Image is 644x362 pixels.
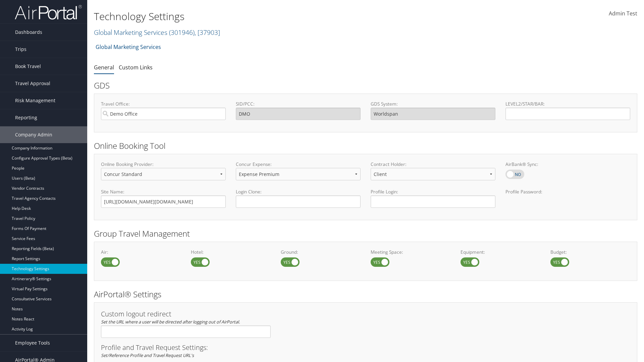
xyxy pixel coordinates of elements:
[101,311,271,317] h3: Custom logout redirect
[94,80,632,91] h2: GDS
[119,64,153,71] a: Custom Links
[371,101,495,107] label: GDS System:
[236,188,361,195] label: Login Clone:
[505,101,630,107] label: LEVEL2/STAR/BAR:
[94,228,637,239] h2: Group Travel Management
[461,249,540,255] label: Equipment:
[15,75,50,92] span: Travel Approval
[505,161,630,168] label: AirBank® Sync:
[94,9,456,23] h1: Technology Settings
[15,92,55,109] span: Risk Management
[94,64,114,71] a: General
[609,3,637,24] a: Admin Test
[101,352,194,358] em: Set/Reference Profile and Travel Request URL's
[15,335,50,351] span: Employee Tools
[101,101,226,107] label: Travel Office:
[281,249,361,255] label: Ground:
[15,126,52,143] span: Company Admin
[550,249,630,255] label: Budget:
[94,289,637,300] h2: AirPortal® Settings
[195,28,220,37] span: , [ 37903 ]
[371,195,495,208] input: Profile Login:
[15,109,37,126] span: Reporting
[101,344,630,351] h3: Profile and Travel Request Settings:
[236,161,361,168] label: Concur Expense:
[169,28,195,37] span: ( 301946 )
[15,4,82,20] img: airportal-logo.png
[101,249,181,255] label: Air:
[609,10,637,17] span: Admin Test
[371,188,495,207] label: Profile Login:
[101,319,240,325] em: Set the URL where a user will be directed after logging out of AirPortal.
[15,58,41,75] span: Book Travel
[505,170,524,179] label: AirBank® Sync
[505,188,630,207] label: Profile Password:
[94,28,220,37] a: Global Marketing Services
[101,188,226,195] label: Site Name:
[101,161,226,168] label: Online Booking Provider:
[94,140,637,152] h2: Online Booking Tool
[15,24,42,41] span: Dashboards
[15,41,26,58] span: Trips
[236,101,361,107] label: SID/PCC:
[96,40,161,54] a: Global Marketing Services
[371,161,495,168] label: Contract Holder:
[191,249,271,255] label: Hotel:
[371,249,450,255] label: Meeting Space:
